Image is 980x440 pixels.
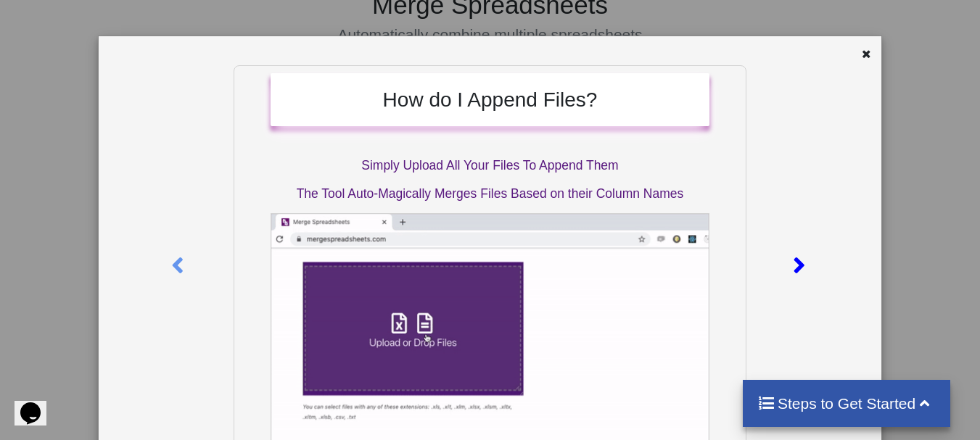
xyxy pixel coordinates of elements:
h4: Steps to Get Started [757,394,936,412]
p: The Tool Auto-Magically Merges Files Based on their Column Names [271,185,710,203]
iframe: chat widget [15,382,61,426]
h2: How do I Append Files? [285,88,696,112]
p: Simply Upload All Your Files To Append Them [271,157,710,175]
